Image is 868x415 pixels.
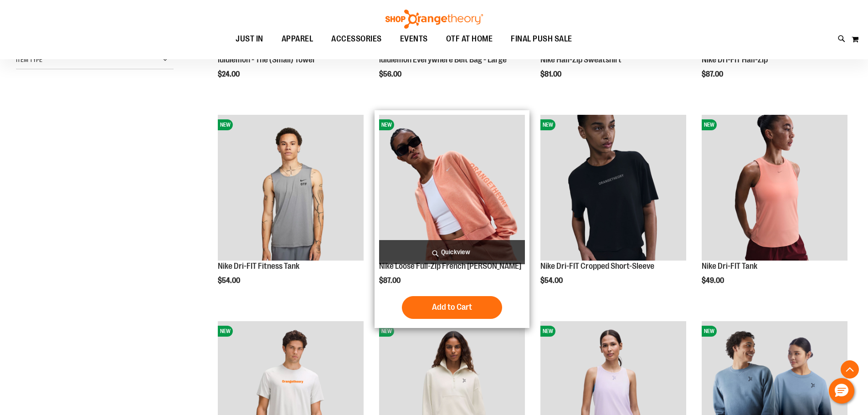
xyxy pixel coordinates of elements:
[702,55,768,64] a: Nike Dri-FIT Half-Zip
[379,326,394,337] span: NEW
[375,110,529,328] div: product
[540,55,621,64] a: Nike Half-Zip Sweatshirt
[331,29,382,49] span: ACCESSORIES
[379,70,403,78] span: $56.00
[702,115,847,262] a: Nike Dri-FIT TankNEW
[16,56,42,63] span: Item Type
[218,70,241,78] span: $24.00
[379,115,525,261] img: Nike Loose Full-Zip French Terry Hoodie
[218,326,233,337] span: NEW
[540,119,555,130] span: NEW
[540,326,555,337] span: NEW
[841,360,859,379] button: Back To Top
[702,277,725,285] span: $49.00
[282,29,313,49] span: APPAREL
[446,29,493,49] span: OTF AT HOME
[391,29,437,50] a: EVENTS
[536,110,691,308] div: product
[384,10,484,29] img: Shop Orangetheory
[540,115,686,261] img: Nike Dri-FIT Cropped Short-Sleeve
[218,277,241,285] span: $54.00
[540,277,564,285] span: $54.00
[272,29,323,49] a: APPAREL
[379,55,507,64] a: lululemon Everywhere Belt Bag - Large
[379,261,521,271] a: Nike Loose Full-Zip French [PERSON_NAME]
[379,119,394,130] span: NEW
[379,115,525,262] a: Nike Loose Full-Zip French Terry HoodieNEW
[702,119,717,130] span: NEW
[218,119,233,130] span: NEW
[379,240,525,264] a: Quickview
[697,110,852,308] div: product
[540,261,654,271] a: Nike Dri-FIT Cropped Short-Sleeve
[702,326,717,337] span: NEW
[379,277,402,285] span: $87.00
[218,55,314,64] a: lululemon - The (Small) Towel
[437,29,502,50] a: OTF AT HOME
[702,261,757,271] a: Nike Dri-FIT Tank
[400,29,428,49] span: EVENTS
[218,261,299,271] a: Nike Dri-FIT Fitness Tank
[218,115,364,262] a: Nike Dri-FIT Fitness TankNEW
[502,29,581,50] a: FINAL PUSH SALE
[829,378,854,404] button: Hello, have a question? Let’s chat.
[702,70,724,78] span: $87.00
[226,29,272,50] a: JUST IN
[540,115,686,262] a: Nike Dri-FIT Cropped Short-SleeveNEW
[402,296,502,319] button: Add to Cart
[540,70,563,78] span: $81.00
[511,29,572,49] span: FINAL PUSH SALE
[432,302,472,312] span: Add to Cart
[236,29,263,49] span: JUST IN
[213,110,368,308] div: product
[218,115,364,261] img: Nike Dri-FIT Fitness Tank
[702,115,847,261] img: Nike Dri-FIT Tank
[322,29,391,50] a: ACCESSORIES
